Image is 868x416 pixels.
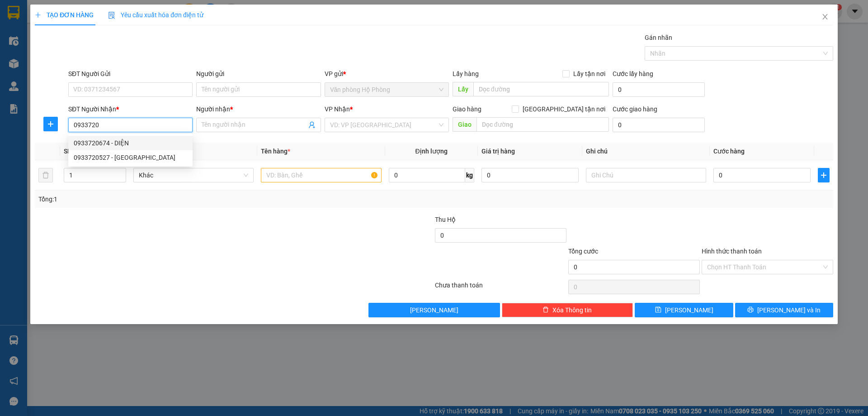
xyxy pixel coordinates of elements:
span: Định lượng [415,148,448,155]
input: Ghi Chú [586,168,706,182]
span: plus [818,172,829,179]
span: Lấy hàng [453,70,479,77]
span: SL [64,148,71,155]
span: TẠO ĐƠN HÀNG [35,11,94,19]
div: Tổng: 1 [38,194,335,204]
span: Giao [453,117,476,132]
span: close [821,13,829,20]
li: 85 [PERSON_NAME] [4,20,172,31]
div: 0933720527 - [GEOGRAPHIC_DATA] [74,153,187,163]
span: Văn phòng Hộ Phòng [330,83,443,96]
span: [GEOGRAPHIC_DATA] tận nơi [519,104,609,114]
span: Giao hàng [453,105,481,113]
span: Lấy [453,82,473,96]
img: icon [108,12,115,19]
span: Cước hàng [713,148,745,155]
button: Close [812,5,838,30]
span: Tổng cước [568,248,598,255]
span: Thu Hộ [435,216,456,223]
div: 0933720674 - DIỆN [68,136,193,150]
span: Xóa Thông tin [552,305,592,315]
div: 0933720674 - DIỆN [74,138,187,148]
label: Cước lấy hàng [613,70,653,77]
span: VP Nhận [325,105,350,113]
div: 0933720527 - HÀ [68,150,193,165]
input: VD: Bàn, Ghế [261,168,381,182]
b: [PERSON_NAME] [52,6,128,17]
label: Hình thức thanh toán [702,248,762,255]
span: plus [35,12,41,18]
input: Dọc đường [473,82,609,96]
span: [PERSON_NAME] [410,305,458,315]
span: phone [52,33,59,40]
div: Người gửi [196,69,321,79]
div: SĐT Người Nhận [68,104,193,114]
input: Dọc đường [476,117,609,132]
span: Lấy tận nơi [570,69,609,79]
button: plus [43,117,58,131]
span: user-add [308,121,316,129]
span: [PERSON_NAME] [665,305,713,315]
span: plus [44,120,57,128]
span: kg [465,168,474,182]
button: plus [818,168,830,182]
span: environment [52,22,59,29]
span: Yêu cầu xuất hóa đơn điện tử [108,11,203,19]
label: Cước giao hàng [613,105,657,113]
span: save [655,306,661,314]
span: Tên hàng [261,148,290,155]
input: 0 [481,168,579,182]
th: Ghi chú [582,143,710,160]
button: delete [38,168,53,182]
span: delete [542,306,549,314]
div: Người nhận [196,104,321,114]
button: save[PERSON_NAME] [635,303,733,317]
button: [PERSON_NAME] [368,303,500,317]
span: printer [747,306,754,314]
div: VP gửi [325,69,449,79]
input: Cước giao hàng [613,118,705,132]
label: Gán nhãn [645,34,672,41]
span: Khác [139,168,248,182]
button: printer[PERSON_NAME] và In [735,303,833,317]
span: [PERSON_NAME] và In [757,305,821,315]
button: deleteXóa Thông tin [502,303,633,317]
div: SĐT Người Gửi [68,69,193,79]
b: GỬI : Văn phòng Hộ Phòng [4,57,156,72]
div: Chưa thanh toán [434,280,567,296]
li: 02839.63.63.63 [4,31,172,43]
span: Giá trị hàng [481,148,515,155]
input: Cước lấy hàng [613,82,705,97]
